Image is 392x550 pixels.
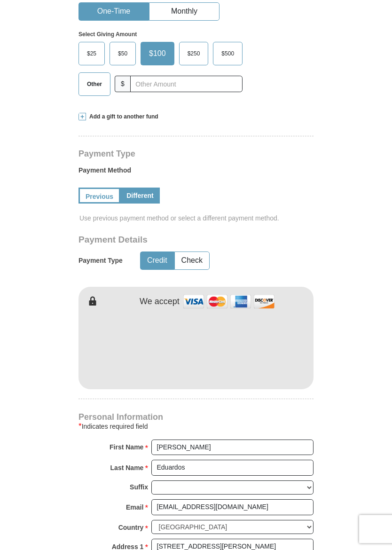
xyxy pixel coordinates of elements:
[82,47,101,61] span: $25
[78,257,123,265] h5: Payment Type
[217,47,239,61] span: $500
[78,414,314,421] h4: Personal Information
[110,441,143,454] strong: First Name
[183,47,205,61] span: $250
[130,76,243,93] input: Other Amount
[78,188,120,204] a: Previous
[115,76,131,93] span: $
[182,292,276,312] img: credit cards accepted
[140,297,180,307] h4: We accept
[78,421,314,432] div: Indicates required field
[141,252,174,270] button: Credit
[130,481,148,494] strong: Suffix
[144,47,171,61] span: $100
[82,78,107,92] span: Other
[78,235,318,246] h3: Payment Details
[78,166,314,180] label: Payment Method
[120,188,160,204] a: Different
[126,501,143,514] strong: Email
[78,150,314,158] h4: Payment Type
[149,3,219,21] button: Monthly
[79,3,149,21] button: One-Time
[118,521,144,534] strong: Country
[110,462,144,475] strong: Last Name
[79,214,314,223] span: Use previous payment method or select a different payment method.
[175,252,209,270] button: Check
[86,113,158,121] span: Add a gift to another fund
[78,31,137,38] strong: Select Giving Amount
[113,47,132,61] span: $50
